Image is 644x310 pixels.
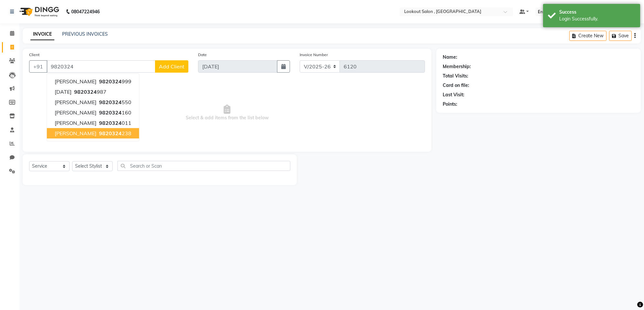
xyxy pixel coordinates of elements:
[29,52,39,58] label: Client
[443,63,471,70] div: Membership:
[98,109,131,116] ngb-highlight: 160
[99,130,122,137] span: 9820324
[443,91,464,98] div: Last Visit:
[198,52,207,58] label: Date
[98,78,131,85] ngb-highlight: 999
[300,52,328,58] label: Invoice Number
[443,54,457,61] div: Name:
[99,99,122,105] span: 9820324
[17,3,61,21] img: logo
[71,3,100,21] b: 08047224946
[55,78,96,85] span: [PERSON_NAME]
[29,60,47,73] button: +91
[159,63,184,70] span: Add Client
[98,130,131,137] ngb-highlight: 238
[55,99,96,105] span: [PERSON_NAME]
[55,89,72,95] span: [DATE]
[98,120,131,126] ngb-highlight: 011
[73,89,106,95] ngb-highlight: 987
[55,109,96,116] span: [PERSON_NAME]
[155,60,188,73] button: Add Client
[55,120,96,126] span: [PERSON_NAME]
[30,29,54,40] a: INVOICE
[559,9,635,16] div: Success
[47,60,155,73] input: Search by Name/Mobile/Email/Code
[74,89,97,95] span: 9820324
[569,31,606,41] button: Create New
[62,31,108,37] a: PREVIOUS INVOICES
[99,78,122,85] span: 9820324
[99,120,122,126] span: 9820324
[98,99,131,105] ngb-highlight: 550
[99,109,122,116] span: 9820324
[443,73,468,79] div: Total Visits:
[609,31,632,41] button: Save
[559,16,635,22] div: Login Successfully.
[443,101,457,108] div: Points:
[443,82,469,89] div: Card on file:
[117,161,290,171] input: Search or Scan
[29,80,425,145] span: Select & add items from the list below
[55,130,96,137] span: [PERSON_NAME]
